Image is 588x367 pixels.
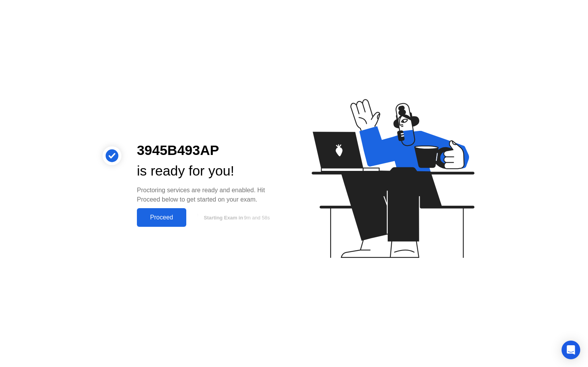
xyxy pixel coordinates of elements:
[137,186,282,204] div: Proctoring services are ready and enabled. Hit Proceed below to get started on your exam.
[244,215,270,221] span: 9m and 58s
[137,140,282,161] div: 3945B493AP
[562,341,580,359] div: Open Intercom Messenger
[137,208,186,227] button: Proceed
[139,214,184,221] div: Proceed
[137,161,282,181] div: is ready for you!
[190,210,282,225] button: Starting Exam in9m and 58s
